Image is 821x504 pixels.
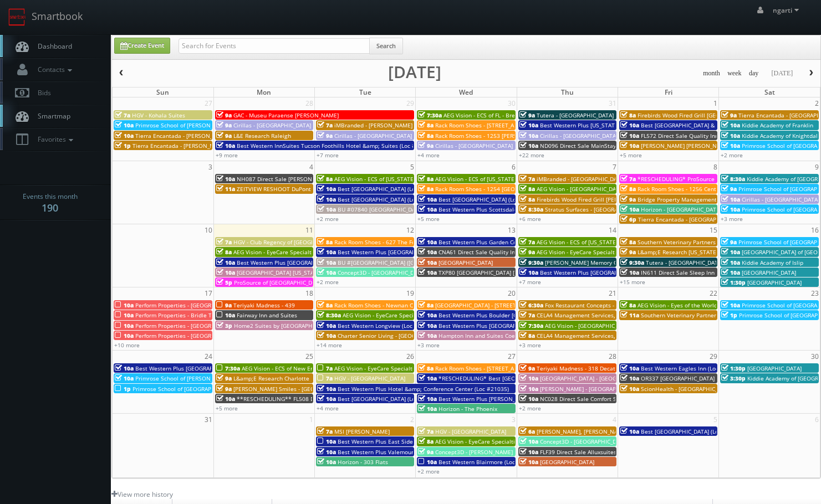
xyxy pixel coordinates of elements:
a: +5 more [417,215,440,223]
span: 10a [721,196,740,203]
span: 9a [216,132,232,140]
span: Hampton Inn and Suites Coeur d'Alene (second shoot) [438,332,582,340]
span: iMBranded - [PERSON_NAME] MINI of [GEOGRAPHIC_DATA] [334,121,489,129]
span: 10a [620,269,639,276]
span: 9a [216,374,232,382]
span: L&E Research Raleigh [233,132,291,140]
span: 8a [620,238,636,246]
span: 10a [317,438,336,445]
span: 1:30p [721,279,746,286]
span: Stratus Surfaces - [GEOGRAPHIC_DATA] Slab Gallery [545,205,682,213]
span: NC028 Direct Sale Comfort Suites Gastonia- - [GEOGRAPHIC_DATA] [540,395,716,403]
span: 10a [721,248,740,256]
span: Primrose School of [PERSON_NAME][GEOGRAPHIC_DATA] [135,374,285,382]
span: Rack Room Shoes - 1253 [PERSON_NAME][GEOGRAPHIC_DATA] [435,132,600,140]
span: 8:30a [519,205,543,213]
span: Dashboard [32,42,72,51]
span: Teriyaki Madness - 439 [233,301,295,309]
span: Cirillas - [GEOGRAPHIC_DATA] [540,132,618,140]
span: **RESCHEDULING** FL508 Direct Sale Quality Inn Oceanfront [237,395,402,403]
span: CELA4 Management Services, Inc. - [PERSON_NAME] Genesis [537,332,698,340]
span: Best Western Plus [GEOGRAPHIC_DATA] & Suites (Loc #45093) [135,364,300,372]
span: BU #[GEOGRAPHIC_DATA] ([GEOGRAPHIC_DATA]) [338,259,465,266]
span: 7a [418,428,434,435]
span: 10a [620,132,639,140]
span: 10a [721,269,740,276]
span: 7:30a [519,322,543,330]
span: 10a [317,448,336,456]
span: Bridge Property Management - Banyan Everton [638,196,764,203]
span: AEG Vision - EyeCare Specialties of [US_STATE] - [PERSON_NAME] Eyecare Associates - [PERSON_NAME] [233,248,507,256]
span: [GEOGRAPHIC_DATA] [747,364,802,372]
span: 5p [216,279,232,286]
span: Fox Restaurant Concepts - Culinary Dropout [545,301,661,309]
span: FLF39 Direct Sale Alluxsuites at 1876, Ascend Hotel Collection [540,448,706,456]
span: CNA61 Direct Sale Quality Inn & Suites [438,248,542,256]
button: day [745,66,763,80]
span: 10a [317,196,336,203]
span: 10a [721,205,740,213]
span: 8a [418,364,434,372]
span: 10a [317,332,336,340]
span: 10a [418,405,437,413]
span: Perform Properties - Bridle Trails [135,311,223,319]
span: Primrose School of [GEOGRAPHIC_DATA] [132,385,238,393]
span: 10a [519,121,538,129]
span: OR337 [GEOGRAPHIC_DATA] - [GEOGRAPHIC_DATA] [641,374,774,382]
span: HGV - [GEOGRAPHIC_DATA] [435,428,506,435]
span: ZEITVIEW RESHOOT DuPont - [GEOGRAPHIC_DATA], [GEOGRAPHIC_DATA] [237,185,428,193]
span: Home2 Suites by [GEOGRAPHIC_DATA] [234,322,335,330]
span: 10a [115,121,134,129]
span: 9a [216,385,232,393]
span: HGV - Club Regency of [GEOGRAPHIC_DATA] [233,238,348,246]
span: 10a [115,311,134,319]
span: CELA4 Management Services, Inc. - [PERSON_NAME] Hyundai [537,311,699,319]
span: [GEOGRAPHIC_DATA] - [STREET_ADDRESS] [435,301,544,309]
span: AEG Vision - EyeCare Specialties of [US_STATE] - In Focus Vision Center [435,438,623,445]
a: Create Event [114,38,170,54]
button: week [723,66,746,80]
span: Perform Properties - [GEOGRAPHIC_DATA] [135,301,245,309]
span: ScionHealth - [GEOGRAPHIC_DATA] [641,385,733,393]
span: [GEOGRAPHIC_DATA] [742,269,796,276]
span: Rack Room Shoes - 1256 Centre at [GEOGRAPHIC_DATA] [638,185,785,193]
span: 10a [418,238,437,246]
span: Horizon - 303 Flats [338,458,388,466]
span: 10a [317,248,336,256]
span: 10a [418,205,437,213]
span: Best [GEOGRAPHIC_DATA] & Suites (Loc #37117) [641,121,769,129]
span: Tierra Encantada - [GEOGRAPHIC_DATA] [638,215,743,223]
span: 11a [216,185,235,193]
span: 10a [418,395,437,403]
span: Tierra Encantada - [PERSON_NAME] [132,142,227,150]
span: 10a [620,385,639,393]
span: Best Western Plus Valemount Inn & Suites (Loc #62120) [338,448,487,456]
span: 10a [317,269,336,276]
span: NH087 Direct Sale [PERSON_NAME][GEOGRAPHIC_DATA], Ascend Hotel Collection [237,175,453,183]
span: 10a [519,385,538,393]
span: AEG Vision - EyeCare Specialties of [US_STATE] – [PERSON_NAME] Eye Care [334,364,533,372]
a: +4 more [317,404,339,412]
span: 10a [115,374,134,382]
span: AEG Vision - [GEOGRAPHIC_DATA] - [GEOGRAPHIC_DATA] [545,322,692,330]
span: Best Western Plus [GEOGRAPHIC_DATA] (Loc #48184) [237,259,378,266]
a: +5 more [620,151,642,159]
span: 10a [620,142,639,150]
span: 6:30a [519,301,543,309]
span: Concept3D - [PERSON_NAME] Medicine of USC [GEOGRAPHIC_DATA] [435,448,614,456]
span: Best Western Plus [US_STATE][GEOGRAPHIC_DATA] [GEOGRAPHIC_DATA] (Loc #37096) [540,121,766,129]
span: ND096 Direct Sale MainStay Suites [PERSON_NAME] [540,142,680,150]
span: FL572 Direct Sale Quality Inn [GEOGRAPHIC_DATA] North I-75 [641,132,803,140]
a: +4 more [417,151,440,159]
a: +6 more [519,215,541,223]
span: L&amp;E Research Charlotte [233,374,309,382]
span: 8a [418,121,434,129]
span: Best [GEOGRAPHIC_DATA] (Loc #44494) [438,196,543,203]
span: Contacts [32,65,75,74]
span: 3p [216,322,232,330]
span: 8a [418,132,434,140]
span: 7a [115,111,130,119]
span: GAC - Museu Paraense [PERSON_NAME] [233,111,339,119]
span: 8a [418,301,434,309]
span: Concept3D - [GEOGRAPHIC_DATA] [338,269,426,276]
